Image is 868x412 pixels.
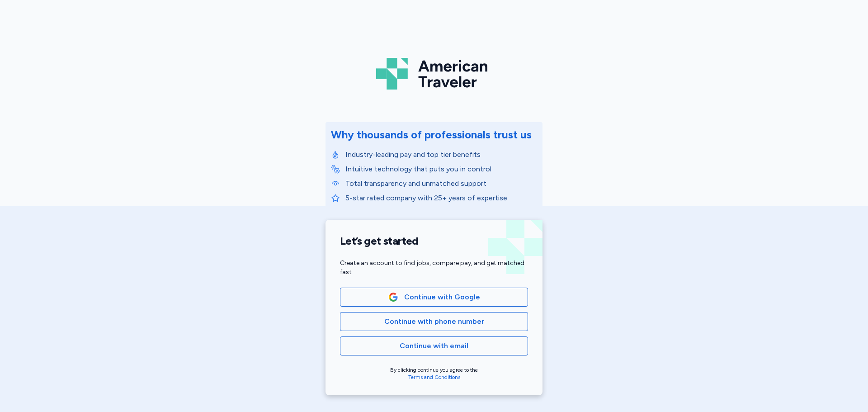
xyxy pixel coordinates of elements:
[340,234,528,248] h1: Let’s get started
[376,54,492,93] img: Logo
[340,366,528,381] div: By clicking continue you agree to the
[408,374,460,380] a: Terms and Conditions
[340,312,528,331] button: Continue with phone number
[340,336,528,355] button: Continue with email
[345,149,537,160] p: Industry-leading pay and top tier benefits
[331,128,532,142] div: Why thousands of professionals trust us
[388,292,398,302] img: Google Logo
[400,341,468,351] span: Continue with email
[345,178,537,189] p: Total transparency and unmatched support
[345,193,537,204] p: 5-star rated company with 25+ years of expertise
[345,164,537,175] p: Intuitive technology that puts you in control
[404,292,480,303] span: Continue with Google
[340,259,528,277] div: Create an account to find jobs, compare pay, and get matched fast
[384,316,484,327] span: Continue with phone number
[340,288,528,307] button: Google LogoContinue with Google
